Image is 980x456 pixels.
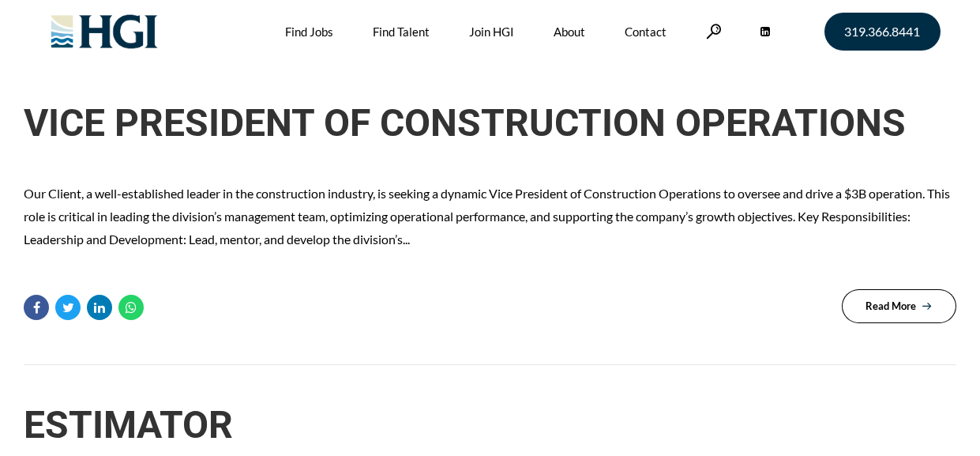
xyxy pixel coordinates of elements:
a: Share on Facebook [24,295,49,320]
a: VICE PRESIDENT OF CONSTRUCTION OPERATIONS [24,100,906,145]
a: Share on WhatsApp [118,295,144,320]
a: Read More [842,289,956,324]
a: Search [706,24,722,39]
a: 319.366.8441 [824,13,941,51]
a: Share on Linkedin [87,295,112,320]
a: Share on Twitter [55,295,81,320]
p: Our Client, a well-established leader in the construction industry, is seeking a dynamic Vice Pre... [24,183,956,251]
a: ESTIMATOR [24,402,233,447]
span: 319.366.8441 [844,25,920,38]
span: Read More [865,301,916,311]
